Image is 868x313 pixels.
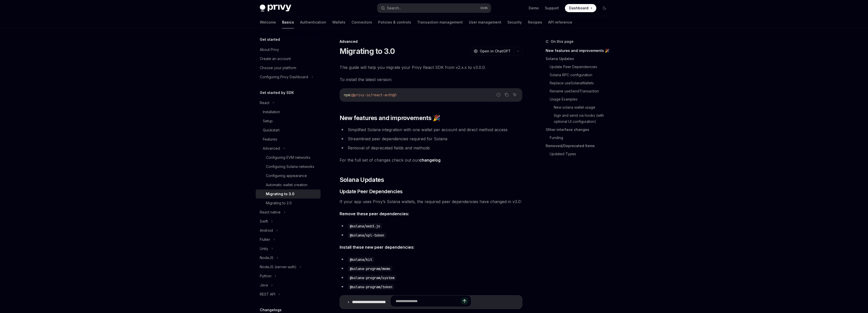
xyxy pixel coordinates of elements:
a: API reference [548,16,572,28]
button: Report incorrect code [495,91,502,98]
span: Open in ChatGPT [480,49,511,54]
a: Funding [550,134,613,142]
a: Security [507,16,522,28]
div: Setup [263,118,273,124]
a: Setup [256,116,321,126]
span: New features and improvements 🎉 [340,114,440,122]
div: Create an account [260,56,291,62]
span: For the full set of changes check out our . [340,156,522,164]
a: Authentication [300,16,326,28]
div: About Privy [260,47,279,53]
div: Automatic wallet creation [266,182,307,188]
button: Toggle dark mode [600,4,608,12]
button: Search...CtrlK [377,4,491,13]
div: Java [260,282,268,288]
a: Installation [256,107,321,116]
img: dark logo [260,5,291,12]
span: This guide will help you migrate your Privy React SDK from v2.x.x to v3.0.0. [340,64,522,71]
a: Removed/Deprecated Items [546,142,613,150]
div: Configuring Privy Dashboard [260,74,308,80]
div: Choose your platform [260,65,296,71]
span: npm [344,93,350,97]
strong: Remove these peer dependencies: [340,211,409,216]
a: Wallets [332,16,345,28]
a: changelog [419,158,440,163]
h5: Get started by SDK [260,90,294,96]
div: Migrating to 2.0 [266,200,292,206]
a: Update Peer Dependencies [550,63,613,71]
h5: Get started [260,36,280,43]
li: Streamlined peer dependencies required for Solana [340,135,522,142]
div: Android [260,227,273,233]
a: Dashboard [565,4,596,12]
span: Update Peer Dependencies [340,188,403,195]
a: Configuring appearance [256,171,321,180]
a: About Privy [256,45,321,54]
a: New features and improvements 🎉 [546,47,613,55]
a: User management [469,16,501,28]
li: Removal of deprecated fields and methods [340,144,522,151]
button: Send message [461,298,468,305]
code: @solana/kit [348,257,374,262]
a: Automatic wallet creation [256,180,321,189]
a: Demo [529,6,539,11]
div: Configuring EVM networks [266,154,310,161]
code: @solana-program/memo [348,266,392,271]
div: NodeJS (server-auth) [260,264,297,270]
div: Swift [260,218,268,224]
a: Usage Examples [550,95,613,103]
div: Configuring appearance [266,173,307,179]
button: Open in ChatGPT [470,47,514,55]
code: @solana/web3.js [348,223,382,229]
a: Welcome [260,16,276,28]
h1: Migrating to 3.0 [340,47,395,56]
a: Features [256,135,321,144]
div: NodeJS [260,255,273,261]
a: Sign and send via hooks (with optional UI configuration) [554,111,613,126]
div: Quickstart [263,127,280,133]
div: Installation [263,109,280,115]
a: Other interface changes [546,126,613,134]
a: Policies & controls [378,16,411,28]
div: React [260,100,269,106]
code: @solana-program/system [348,275,396,281]
div: Unity [260,246,268,252]
div: REST API [260,291,275,297]
div: Python [260,273,271,279]
a: Updated Types [550,150,613,158]
a: New solana wallet usage [554,103,613,111]
div: Migrating to 3.0 [266,191,294,197]
div: Advanced [340,39,522,44]
span: i [350,93,352,97]
a: Configuring EVM networks [256,153,321,162]
div: Flutter [260,237,270,243]
h5: Changelogs [260,307,282,313]
a: Recipes [528,16,542,28]
li: Simplified Solana integration with one wallet per account and direct method access [340,126,522,133]
a: Connectors [352,16,372,28]
code: @solana/spl-token [348,232,386,238]
span: Solana Updates [340,176,384,184]
div: Configuring Solana networks [266,164,314,170]
a: Basics [282,16,294,28]
div: Search... [387,5,401,11]
a: Replace useSolanaWallets [550,79,613,87]
button: Ask AI [511,91,518,98]
a: Migrating to 3.0 [256,189,321,199]
span: Ctrl K [480,6,488,10]
span: To install the latest version: [340,76,522,83]
span: Dashboard [569,6,588,11]
a: Solana RPC configuration [550,71,613,79]
a: Transaction management [417,16,463,28]
div: React native [260,209,281,215]
a: Choose your platform [256,63,321,72]
code: @solana-program/token [348,284,394,290]
a: Solana Updates [546,55,613,63]
div: Advanced [263,145,280,151]
a: Rename useSendTransaction [550,87,613,95]
a: Create an account [256,54,321,63]
a: Support [545,6,559,11]
a: Migrating to 2.0 [256,199,321,208]
span: On this page [551,38,574,45]
strong: Install these new peer dependencies: [340,245,414,250]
